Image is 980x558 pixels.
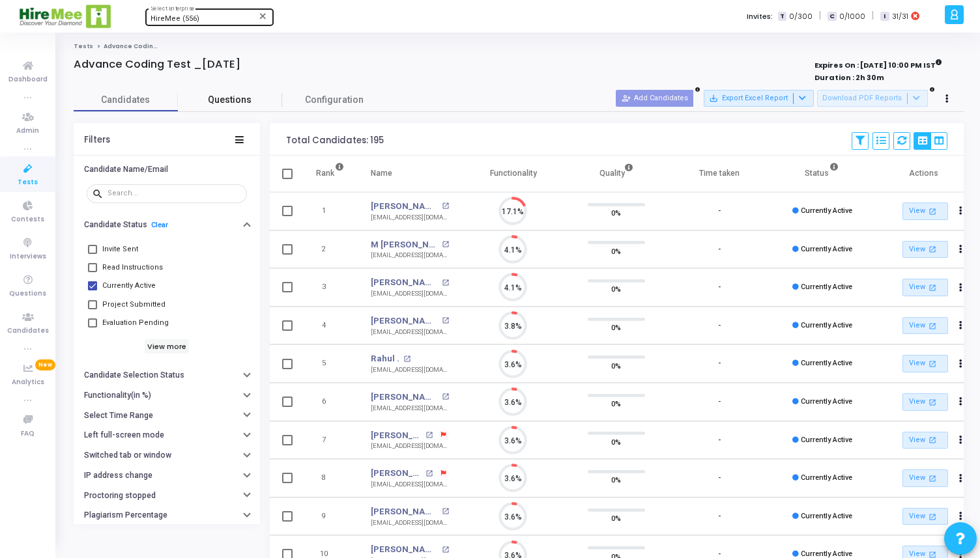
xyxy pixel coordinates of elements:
img: logo [18,3,113,29]
a: View [902,202,948,220]
div: - [718,320,721,331]
a: [PERSON_NAME] . [371,543,438,556]
mat-icon: open_in_new [425,432,433,439]
h6: View more [145,339,190,354]
button: Actions [951,469,970,488]
span: Currently Active [801,359,852,367]
div: [EMAIL_ADDRESS][DOMAIN_NAME] [371,213,449,223]
td: 4 [302,307,358,345]
td: 8 [302,459,358,497]
mat-icon: open_in_new [927,244,938,255]
a: View [902,241,948,258]
button: Actions [951,202,970,221]
button: Actions [951,240,970,258]
button: Actions [951,507,970,525]
th: Actions [874,156,977,192]
button: Proctoring stopped [74,486,260,506]
div: Time taken [699,166,740,180]
span: Analytics [12,377,44,388]
span: Interviews [10,251,46,262]
div: [EMAIL_ADDRESS][DOMAIN_NAME] [371,441,449,451]
input: Search... [108,189,242,197]
span: Project Submitted [102,297,166,313]
div: [EMAIL_ADDRESS][DOMAIN_NAME] [371,365,449,375]
div: [EMAIL_ADDRESS][DOMAIN_NAME] [371,289,449,299]
span: 0% [611,473,621,486]
mat-icon: person_add_alt [622,94,631,103]
button: Candidate StatusClear [74,215,260,235]
a: [PERSON_NAME] . [371,314,438,328]
mat-icon: open_in_new [442,279,449,286]
span: Currently Active [801,436,852,444]
span: Currently Active [801,245,852,253]
a: [PERSON_NAME] [PERSON_NAME] . [371,505,438,518]
a: Clear [151,221,168,229]
a: [PERSON_NAME] . [371,429,422,442]
div: Total Candidates: 195 [286,135,384,146]
span: T [778,12,786,21]
a: View [902,508,948,525]
mat-icon: open_in_new [927,473,938,484]
span: Currently Active [102,278,156,294]
button: Actions [951,355,970,373]
span: 0% [611,359,621,372]
span: Currently Active [801,473,852,482]
span: 0% [611,397,621,410]
div: Name [371,166,392,180]
div: [EMAIL_ADDRESS][DOMAIN_NAME] [371,480,449,490]
mat-icon: Clear [258,11,268,21]
span: Currently Active [801,206,852,215]
span: 0% [611,435,621,448]
a: View [902,317,948,335]
div: - [718,244,721,255]
h6: Proctoring stopped [84,491,156,501]
div: - [718,282,721,293]
h6: Select Time Range [84,411,153,421]
div: - [718,206,721,217]
button: Plagiarism Percentage [74,505,260,525]
strong: Duration : 2h 30m [814,72,884,83]
mat-icon: open_in_new [927,282,938,293]
button: Select Time Range [74,405,260,425]
a: [PERSON_NAME] [371,391,438,404]
mat-icon: open_in_new [442,241,449,248]
th: Rank [302,156,358,192]
mat-icon: open_in_new [927,358,938,369]
span: Currently Active [801,397,852,406]
button: Switched tab or window [74,445,260,466]
button: Candidate Name/Email [74,159,260,179]
mat-icon: open_in_new [927,206,938,217]
button: Actions [951,279,970,297]
a: View [902,279,948,296]
mat-icon: save_alt [709,94,718,103]
span: 31/31 [892,11,908,22]
span: 0% [611,321,621,334]
span: Advance Coding Test _[DATE] [104,42,202,50]
span: 0% [611,206,621,219]
span: Dashboard [8,74,48,85]
span: Tests [18,177,38,188]
span: FAQ [21,428,35,439]
span: Currently Active [801,512,852,520]
span: HireMee (556) [151,14,199,23]
mat-icon: open_in_new [442,546,449,553]
button: Actions [951,393,970,412]
a: View [902,393,948,411]
mat-icon: open_in_new [927,434,938,445]
span: | [819,9,821,23]
button: Functionality(in %) [74,385,260,406]
span: Currently Active [801,283,852,291]
mat-icon: open_in_new [927,320,938,331]
span: I [880,12,889,21]
td: 9 [302,497,358,536]
a: Rahul . [371,352,399,365]
h6: Functionality(in %) [84,391,151,400]
h6: Switched tab or window [84,451,171,460]
th: Quality [565,156,668,192]
h6: Candidate Name/Email [84,165,168,174]
mat-icon: open_in_new [403,356,411,363]
mat-icon: open_in_new [442,202,449,210]
a: View [902,355,948,372]
th: Functionality [462,156,565,192]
